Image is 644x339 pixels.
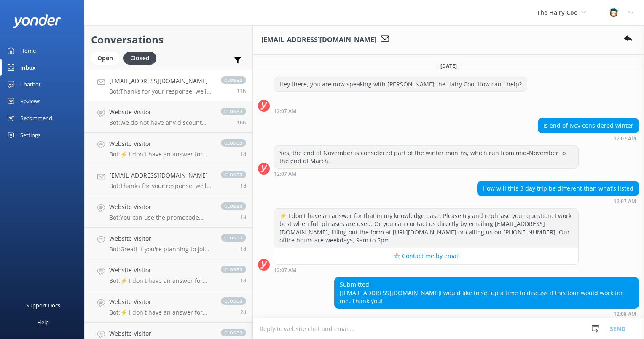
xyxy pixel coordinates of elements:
[109,151,212,158] p: Bot: ⚡ I don't have an answer for that in my knowledge base. Please try and rephrase your questio...
[109,202,212,212] h4: Website Visitor
[221,108,246,115] span: closed
[109,119,212,126] p: Bot: We do not have any discount codes for our multi-day tours. However, you can use the promocod...
[614,312,636,317] strong: 12:08 AM
[109,108,212,117] h4: Website Visitor
[109,277,212,285] p: Bot: ⚡ I don't have an answer for that in my knowledge base. Please try and rephrase your questio...
[85,291,252,323] a: Website VisitorBot:⚡ I don't have an answer for that in my knowledge base. Please try and rephras...
[109,297,212,307] h4: Website Visitor
[91,52,119,65] div: Open
[274,146,578,168] div: Yes, the end of November is considered part of the winter months, which run from mid-November to ...
[237,87,246,94] span: Sep 04 2025 12:08am (UTC +01:00) Europe/Dublin
[221,234,246,242] span: closed
[221,329,246,336] span: closed
[335,277,639,308] div: Submitted: J I would like to set up a time to discuss if this tour would work for me. Thank you!
[274,267,579,273] div: Sep 04 2025 12:07am (UTC +01:00) Europe/Dublin
[85,164,252,196] a: [EMAIL_ADDRESS][DOMAIN_NAME]Bot:Thanks for your response, we'll get back to you as soon as we can...
[85,228,252,259] a: Website VisitorBot:Great! If you're planning to join one of our tours, you can check our tour sch...
[274,268,296,273] strong: 12:07 AM
[13,14,61,28] img: yonder-white-logo.png
[109,214,212,221] p: Bot: You can use the promocode HAMISH for a discount on any 1-day tour.
[26,297,60,314] div: Support Docs
[85,70,252,101] a: [EMAIL_ADDRESS][DOMAIN_NAME]Bot:Thanks for your response, we'll get back to you as soon as we can...
[20,110,52,126] div: Recommend
[85,196,252,228] a: Website VisitorBot:You can use the promocode HAMISH for a discount on any 1-day tour.closed1d
[221,139,246,147] span: closed
[91,53,123,62] a: Open
[607,6,620,19] img: 457-1738239164.png
[109,76,212,86] h4: [EMAIL_ADDRESS][DOMAIN_NAME]
[123,53,161,62] a: Closed
[274,171,579,177] div: Sep 04 2025 12:07am (UTC +01:00) Europe/Dublin
[240,151,246,158] span: Sep 03 2025 08:13am (UTC +01:00) Europe/Dublin
[85,101,252,133] a: Website VisitorBot:We do not have any discount codes for our multi-day tours. However, you can us...
[109,234,212,243] h4: Website Visitor
[221,202,246,210] span: closed
[109,88,212,95] p: Bot: Thanks for your response, we'll get back to you as soon as we can during opening hours.
[240,309,246,316] span: Sep 01 2025 08:56pm (UTC +01:00) Europe/Dublin
[274,209,578,248] div: ⚡ I don't have an answer for that in my knowledge base. Please try and rephrase your question, I ...
[85,133,252,164] a: Website VisitorBot:⚡ I don't have an answer for that in my knowledge base. Please try and rephras...
[240,214,246,221] span: Sep 02 2025 10:23pm (UTC +01:00) Europe/Dublin
[274,108,527,114] div: Sep 04 2025 12:07am (UTC +01:00) Europe/Dublin
[221,171,246,178] span: closed
[237,119,246,126] span: Sep 03 2025 06:27pm (UTC +01:00) Europe/Dublin
[435,62,462,70] span: [DATE]
[538,135,639,141] div: Sep 04 2025 12:07am (UTC +01:00) Europe/Dublin
[85,259,252,291] a: Website VisitorBot:⚡ I don't have an answer for that in my knowledge base. Please try and rephras...
[109,329,212,338] h4: Website Visitor
[20,42,36,59] div: Home
[537,8,578,16] span: The Hairy Coo
[477,198,639,204] div: Sep 04 2025 12:07am (UTC +01:00) Europe/Dublin
[20,126,40,143] div: Settings
[240,182,246,189] span: Sep 02 2025 11:18pm (UTC +01:00) Europe/Dublin
[261,35,376,46] h3: [EMAIL_ADDRESS][DOMAIN_NAME]
[614,199,636,204] strong: 12:07 AM
[240,277,246,284] span: Sep 02 2025 12:03pm (UTC +01:00) Europe/Dublin
[538,118,639,133] div: Is end of Nov considered winter
[20,76,41,93] div: Chatbot
[109,139,212,148] h4: Website Visitor
[221,297,246,305] span: closed
[123,52,156,65] div: Closed
[274,109,296,114] strong: 12:07 AM
[109,309,212,316] p: Bot: ⚡ I don't have an answer for that in my knowledge base. Please try and rephrase your questio...
[91,32,246,48] h2: Conversations
[109,266,212,275] h4: Website Visitor
[614,136,636,141] strong: 12:07 AM
[109,245,212,253] p: Bot: Great! If you're planning to join one of our tours, you can check our tour schedule at [URL]...
[274,77,527,91] div: Hey there, you are now speaking with [PERSON_NAME] the Hairy Coo! How can I help?
[109,171,212,180] h4: [EMAIL_ADDRESS][DOMAIN_NAME]
[20,59,36,76] div: Inbox
[341,289,440,297] a: [EMAIL_ADDRESS][DOMAIN_NAME]
[20,93,40,110] div: Reviews
[478,181,639,196] div: How will this 3 day trip be different than what’s listed
[274,248,578,264] button: 📩 Contact me by email
[334,311,639,317] div: Sep 04 2025 12:08am (UTC +01:00) Europe/Dublin
[221,266,246,273] span: closed
[221,76,246,84] span: closed
[240,245,246,253] span: Sep 02 2025 05:30pm (UTC +01:00) Europe/Dublin
[109,182,212,190] p: Bot: Thanks for your response, we'll get back to you as soon as we can during opening hours.
[274,172,296,177] strong: 12:07 AM
[37,314,49,331] div: Help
